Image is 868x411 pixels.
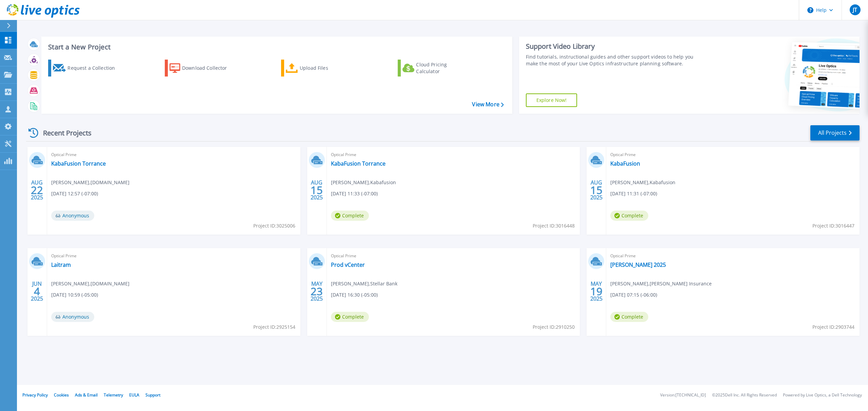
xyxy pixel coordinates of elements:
div: MAY 2025 [310,279,323,304]
a: Telemetry [104,392,123,398]
a: View More [472,101,504,108]
span: [PERSON_NAME] , Stellar Bank [331,280,397,287]
a: Ads & Email [75,392,98,398]
span: 22 [31,187,43,193]
span: [DATE] 07:15 (-06:00) [610,291,657,299]
a: KabaFusion Torrance [51,160,106,167]
span: Project ID: 2903744 [812,323,854,331]
span: [DATE] 12:57 (-07:00) [51,190,98,197]
a: Privacy Policy [22,392,48,398]
span: Complete [331,211,369,221]
a: Request a Collection [48,60,124,77]
a: Explore Now! [526,93,577,107]
li: © 2025 Dell Inc. All Rights Reserved [712,393,777,397]
a: KabaFusion Torrance [331,160,386,167]
span: Anonymous [51,211,94,221]
div: Request a Collection [67,61,122,75]
div: Cloud Pricing Calculator [416,61,470,75]
span: [DATE] 11:31 (-07:00) [610,190,657,197]
span: Anonymous [51,312,94,322]
div: Find tutorials, instructional guides and other support videos to help you make the most of your L... [526,53,702,67]
li: Powered by Live Optics, a Dell Technology [783,393,862,397]
span: [DATE] 10:59 (-05:00) [51,291,98,299]
div: Download Collector [182,61,236,75]
div: Support Video Library [526,42,702,51]
span: 19 [590,288,603,294]
span: Optical Prime [51,151,296,158]
span: 23 [311,288,323,294]
a: [PERSON_NAME] 2025 [610,261,666,268]
span: Project ID: 3025006 [253,222,295,230]
span: Optical Prime [51,252,296,260]
span: Optical Prime [331,252,576,260]
span: Complete [610,211,648,221]
a: Upload Files [281,60,357,77]
span: [DATE] 11:33 (-07:00) [331,190,378,197]
span: Complete [610,312,648,322]
span: JT [853,7,857,13]
span: Complete [331,312,369,322]
span: 4 [34,288,40,294]
div: JUN 2025 [31,279,43,304]
a: EULA [129,392,139,398]
a: All Projects [810,125,860,140]
span: Project ID: 3016448 [533,222,575,230]
div: AUG 2025 [590,178,603,202]
a: Prod vCenter [331,261,365,268]
span: Optical Prime [610,252,855,260]
div: Recent Projects [26,125,101,141]
li: Version: [TECHNICAL_ID] [660,393,706,397]
a: Cookies [54,392,69,398]
a: Download Collector [165,60,240,77]
span: Optical Prime [610,151,855,158]
span: [PERSON_NAME] , [PERSON_NAME] Insurance [610,280,712,287]
span: Project ID: 3016447 [812,222,854,230]
a: Laitram [51,261,71,268]
span: [PERSON_NAME] , [DOMAIN_NAME] [51,280,130,287]
span: [PERSON_NAME] , Kabafusion [610,179,675,186]
h3: Start a New Project [48,43,504,51]
div: Upload Files [300,61,354,75]
span: Optical Prime [331,151,576,158]
a: Support [145,392,160,398]
div: MAY 2025 [590,279,603,304]
span: 15 [311,187,323,193]
span: [PERSON_NAME] , Kabafusion [331,179,396,186]
span: Project ID: 2925154 [253,323,295,331]
a: Cloud Pricing Calculator [398,60,473,77]
span: 15 [590,187,603,193]
span: Project ID: 2910250 [533,323,575,331]
div: AUG 2025 [310,178,323,202]
a: KabaFusion [610,160,640,167]
div: AUG 2025 [31,178,43,202]
span: [PERSON_NAME] , [DOMAIN_NAME] [51,179,130,186]
span: [DATE] 16:30 (-05:00) [331,291,378,299]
